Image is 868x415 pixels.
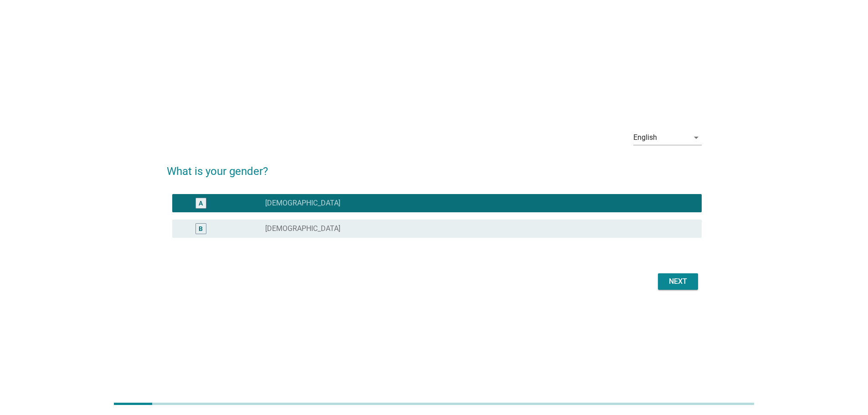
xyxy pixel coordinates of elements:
[199,224,203,233] div: B
[199,198,203,208] div: A
[665,276,691,287] div: Next
[265,199,340,208] label: [DEMOGRAPHIC_DATA]
[633,133,657,142] div: English
[691,132,702,143] i: arrow_drop_down
[167,154,702,179] h2: What is your gender?
[658,273,698,290] button: Next
[265,224,340,233] label: [DEMOGRAPHIC_DATA]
